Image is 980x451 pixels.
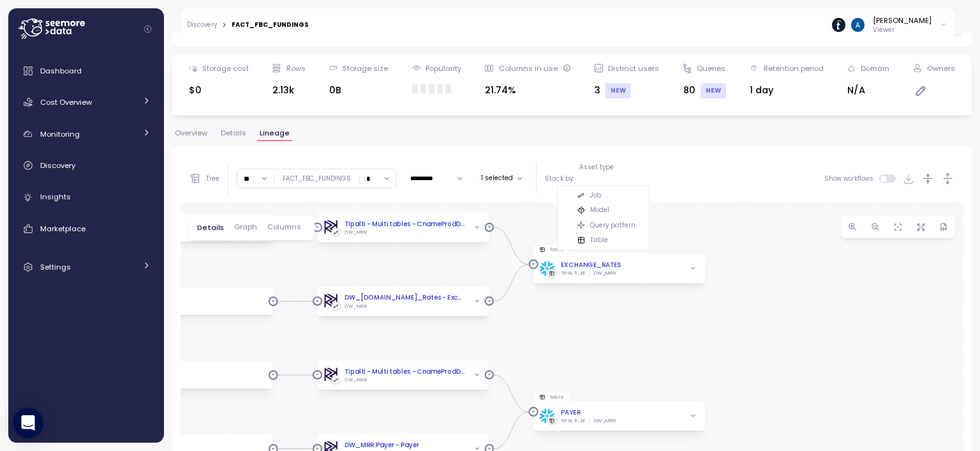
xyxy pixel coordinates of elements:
[260,130,290,137] span: Lineage
[40,192,71,202] span: Insights
[590,221,635,230] p: Query pattern
[593,418,616,424] div: DW_MRR
[861,63,889,73] div: Domain
[40,129,80,139] span: Monitoring
[272,83,305,98] div: 2.13k
[499,63,571,73] div: Columns in use
[851,18,865,31] img: ACg8ocJGj9tIYuXkEaAORFenVWdzFclExcKVBuzKkWUagz_5b5SLMw=s96-c
[40,66,82,76] span: Dashboard
[197,224,224,231] span: Details
[221,130,246,137] span: Details
[561,261,621,270] a: EXCHANGE_RATES
[13,89,159,115] a: Cost Overview
[202,63,249,73] div: Storage cost
[561,270,585,277] div: TIPALTI_BI
[590,191,601,200] p: Job
[683,83,726,98] div: 80
[267,224,301,231] span: Columns
[345,219,465,229] a: Tipalti - Multi tables - CnameProdDBBI - Exchange_Rates
[608,63,659,73] div: Distinct users
[283,174,351,183] div: FACT_FBC_FUNDINGS
[13,254,159,280] a: Settings
[579,163,614,172] p: Asset type
[329,83,388,98] div: 0B
[40,160,75,171] span: Discovery
[345,293,465,303] a: DW_[DOMAIN_NAME]_Rates - Exchange_Rates
[545,174,574,183] p: Stack by:
[590,206,609,215] p: Model
[590,236,608,245] p: Table
[345,441,419,450] a: DW_MRR.Payer - Payer
[13,153,159,178] a: Discovery
[40,97,92,107] span: Cost Overview
[13,58,159,84] a: Dashboard
[40,262,71,272] span: Settings
[873,26,932,34] p: Viewer
[847,83,889,98] div: N/A
[13,216,159,241] a: Marketplace
[549,247,563,253] p: Table
[286,63,306,73] div: Rows
[234,224,257,231] span: Graph
[345,229,367,236] div: DW_MRR
[476,171,528,186] button: 1 selected
[175,130,207,137] span: Overview
[927,63,955,73] div: Owners
[605,83,631,98] div: NEW
[206,174,219,183] p: Tree
[13,185,159,210] a: Insights
[40,224,85,234] span: Marketplace
[593,270,616,277] div: DW_MRR
[426,63,461,73] div: Popularity
[345,303,367,309] div: DW_MRR
[189,83,249,98] div: $0
[764,63,824,73] div: Retention period
[222,21,226,29] div: >
[701,83,726,98] div: NEW
[561,408,581,417] a: PAYER
[824,174,880,183] span: Show workflows
[561,418,585,424] div: TIPALTI_BI
[13,408,43,438] div: Open Intercom Messenger
[232,22,309,28] div: FACT_FBC_FUNDINGS
[549,394,563,401] p: Table
[832,18,845,31] img: 6714de1ca73de131760c52a6.PNG
[13,121,159,147] a: Monitoring
[873,15,932,26] div: [PERSON_NAME]
[595,83,659,98] div: 3
[750,83,823,98] div: 1 day
[140,24,156,34] button: Collapse navigation
[343,63,388,73] div: Storage size
[345,377,367,383] div: DW_MRR
[345,367,465,376] a: Tipalti - Multi tables - CnameProdDBBI - Payer
[485,83,570,98] div: 21.74%
[697,63,725,73] div: Queries
[187,22,217,28] a: Discovery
